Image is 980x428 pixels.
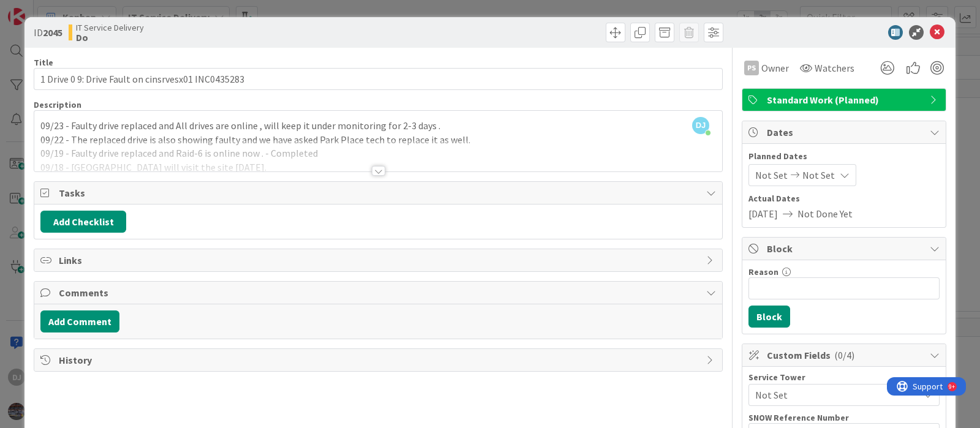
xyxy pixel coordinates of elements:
span: ( 0/4 ) [834,349,854,361]
p: 09/22 - The replaced drive is also showing faulty and we have asked Park Place tech to replace it... [40,133,716,147]
label: SNOW Reference Number [748,412,849,423]
div: 9+ [62,5,68,15]
span: IT Service Delivery [76,23,144,32]
span: Not Set [755,388,918,402]
span: Custom Fields [767,348,924,362]
div: Service Tower [748,373,940,381]
span: Owner [761,61,789,75]
button: Add Checklist [40,211,126,233]
span: Watchers [815,61,854,75]
label: Reason [748,266,778,277]
span: ID [34,25,62,40]
button: Add Comment [40,310,119,332]
span: Links [59,253,700,268]
span: Standard Work (Planned) [767,92,924,107]
span: DJ [692,117,709,134]
div: PS [744,61,759,75]
span: Support [26,2,56,17]
button: Block [748,306,790,328]
b: 2045 [43,26,62,39]
span: Planned Dates [748,150,940,163]
b: Do [76,32,144,42]
input: type card name here... [34,68,723,90]
span: Dates [767,125,924,140]
span: Comments [59,285,700,300]
span: Not Done Yet [797,206,853,221]
p: 09/23 - Faulty drive replaced and All drives are online , will keep it under monitoring for 2-3 d... [40,119,716,133]
span: History [59,353,700,367]
span: Tasks [59,186,700,200]
span: Not Set [802,168,835,182]
span: Block [767,241,924,256]
span: Actual Dates [748,192,940,205]
span: [DATE] [748,206,778,221]
span: Not Set [755,168,788,182]
label: Title [34,57,53,68]
span: Description [34,99,81,110]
